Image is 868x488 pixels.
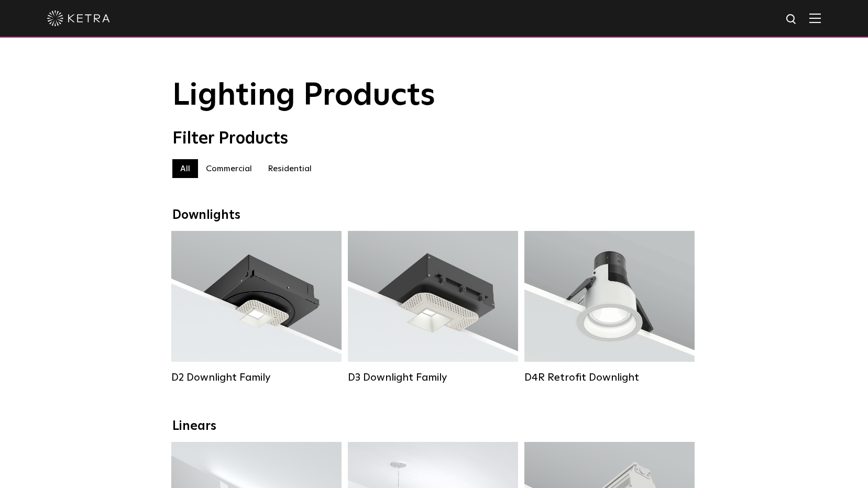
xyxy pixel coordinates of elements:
[172,419,696,434] div: Linears
[785,13,798,26] img: search icon
[172,129,696,149] div: Filter Products
[171,371,342,384] div: D2 Downlight Family
[809,13,821,23] img: Hamburger%20Nav.svg
[260,159,320,178] label: Residential
[348,371,518,384] div: D3 Downlight Family
[47,10,110,26] img: ketra-logo-2019-white
[172,80,435,112] span: Lighting Products
[348,231,518,384] a: D3 Downlight Family Lumen Output:700 / 900 / 1100Colors:White / Black / Silver / Bronze / Paintab...
[171,231,342,384] a: D2 Downlight Family Lumen Output:1200Colors:White / Black / Gloss Black / Silver / Bronze / Silve...
[172,159,198,178] label: All
[524,371,695,384] div: D4R Retrofit Downlight
[524,231,695,384] a: D4R Retrofit Downlight Lumen Output:800Colors:White / BlackBeam Angles:15° / 25° / 40° / 60°Watta...
[172,208,696,223] div: Downlights
[198,159,260,178] label: Commercial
